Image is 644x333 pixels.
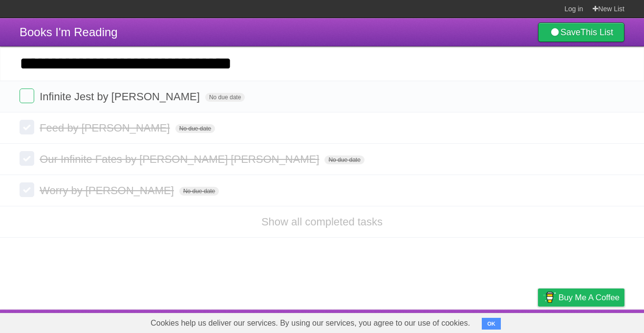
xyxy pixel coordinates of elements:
[141,313,480,333] span: Cookies help us deliver our services. By using our services, you agree to our use of cookies.
[205,93,245,102] span: No due date
[40,122,172,134] span: Feed by [PERSON_NAME]
[558,289,620,306] span: Buy me a coffee
[563,312,624,331] a: Suggest a feature
[261,216,383,228] a: Show all completed tasks
[20,182,34,197] label: Done
[40,153,322,165] span: Our Infinite Fates by [PERSON_NAME] [PERSON_NAME]
[175,124,215,133] span: No due date
[20,89,34,103] label: Done
[179,187,219,196] span: No due date
[538,22,624,42] a: SaveThis List
[324,155,364,164] span: No due date
[543,289,556,306] img: Buy me a coffee
[20,25,118,39] span: Books I'm Reading
[40,90,202,103] span: Infinite Jest by [PERSON_NAME]
[440,312,480,331] a: Developers
[525,312,551,331] a: Privacy
[40,184,176,197] span: Worry by [PERSON_NAME]
[538,289,624,307] a: Buy me a coffee
[580,27,613,37] b: This List
[408,312,429,331] a: About
[20,151,34,166] label: Done
[492,312,514,331] a: Terms
[482,318,501,330] button: OK
[20,120,34,134] label: Done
